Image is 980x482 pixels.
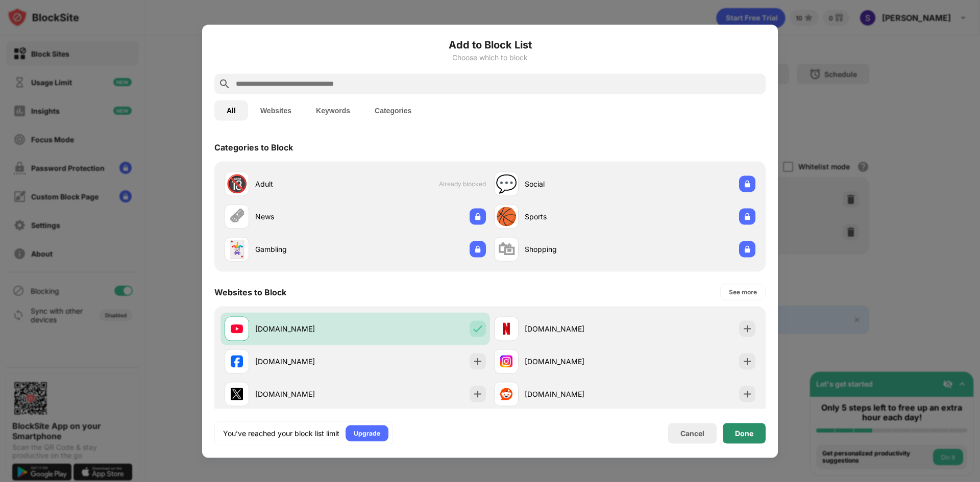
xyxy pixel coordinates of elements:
[500,322,512,335] img: favicons
[226,173,248,194] div: 🔞
[680,429,704,438] div: Cancel
[498,239,515,260] div: 🛍
[439,180,486,188] span: Already blocked
[214,53,766,61] div: Choose which to block
[214,142,293,152] div: Categories to Block
[248,100,304,120] button: Websites
[496,173,517,194] div: 💬
[228,206,246,227] div: 🗞
[735,429,753,437] div: Done
[362,100,424,120] button: Categories
[255,323,355,334] div: [DOMAIN_NAME]
[525,244,625,255] div: Shopping
[525,356,625,367] div: [DOMAIN_NAME]
[231,388,243,400] img: favicons
[496,206,517,227] div: 🏀
[255,179,355,189] div: Adult
[525,179,625,189] div: Social
[231,322,243,335] img: favicons
[214,100,248,120] button: All
[354,428,380,438] div: Upgrade
[729,287,757,297] div: See more
[255,211,355,222] div: News
[525,389,625,399] div: [DOMAIN_NAME]
[223,428,339,438] div: You’ve reached your block list limit
[255,356,355,367] div: [DOMAIN_NAME]
[525,323,625,334] div: [DOMAIN_NAME]
[218,78,231,90] img: search.svg
[500,388,512,400] img: favicons
[255,244,355,255] div: Gambling
[226,239,248,260] div: 🃏
[500,355,512,367] img: favicons
[231,355,243,367] img: favicons
[214,287,286,297] div: Websites to Block
[304,100,362,120] button: Keywords
[214,37,766,52] h6: Add to Block List
[525,211,625,222] div: Sports
[255,389,355,399] div: [DOMAIN_NAME]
